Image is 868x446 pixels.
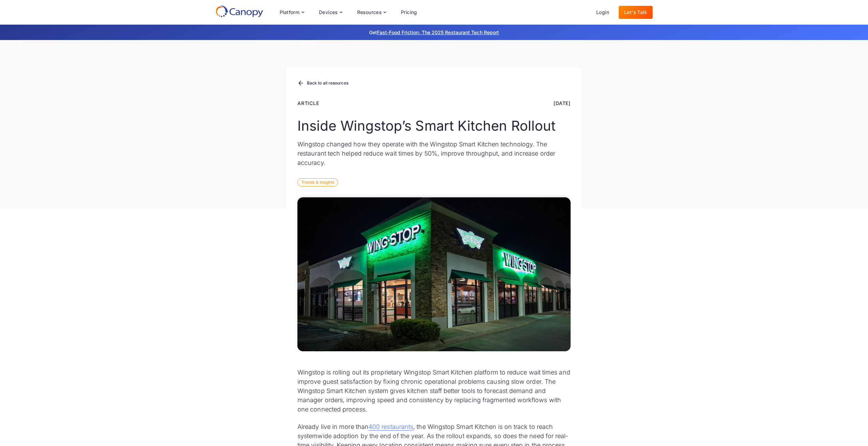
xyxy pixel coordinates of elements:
a: Back to all resources [297,79,348,88]
a: Let's Talk [619,6,653,19]
div: Platform [280,10,299,15]
a: Pricing [395,6,423,19]
div: Back to all resources [307,81,348,85]
div: Article [297,100,319,107]
h1: Inside Wingstop’s Smart Kitchen Rollout [297,118,571,134]
div: Devices [313,5,348,19]
div: Devices [319,10,338,15]
a: 400 restaurants [368,423,413,431]
div: Platform [274,5,309,19]
p: Wingstop is rolling out its proprietary Wingstop Smart Kitchen platform to reduce wait times and ... [297,368,571,414]
div: Resources [352,5,391,19]
a: Fast-Food Friction: The 2025 Restaurant Tech Report [377,29,499,35]
a: Login [591,6,615,19]
p: Get [267,29,601,36]
div: [DATE] [554,100,571,107]
div: Resources [357,10,382,15]
div: Trends & Insights [297,178,338,186]
p: Wingstop changed how they operate with the Wingstop Smart Kitchen technology. The restaurant tech... [297,140,571,167]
